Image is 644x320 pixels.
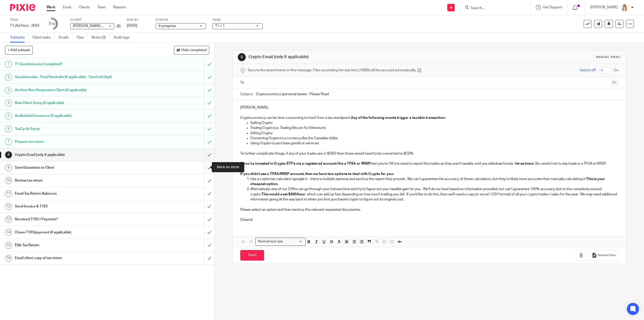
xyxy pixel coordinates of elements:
label: Due by [127,18,149,22]
button: + Add subtask [5,46,33,54]
p: [PERSON_NAME] [590,5,618,10]
div: 4 [5,99,12,106]
div: Manual email [596,55,621,59]
span: T1 + 1 [215,24,225,28]
h1: Crypto Email (only if applicable) [15,151,138,159]
a: Subtasks [10,33,29,43]
div: 11 [5,190,12,197]
h1: Received T183 / Payment? [15,216,138,223]
label: Client [70,18,120,22]
strong: Any of the following events trigger a taxable transaction: [351,116,446,120]
a: Team [97,5,106,10]
p: Converting Crypto to a currency like the Canadian dollar [250,136,618,141]
span: Get Support [543,6,562,9]
label: To: [240,80,246,85]
p: Cheers! [240,217,618,222]
label: Tags [212,18,263,22]
span: Secure the attachments in this message. Files exceeding the size limit (10MB) will be secured aut... [248,68,416,73]
h1: Send Invoice & T183 [15,203,138,210]
div: 12 [5,203,12,210]
h1: Email Tax Return Balances [15,190,138,197]
button: Request files [589,250,618,261]
div: 9 [5,164,12,171]
a: Audit logs [114,33,133,43]
span: Request files [598,253,616,257]
div: 6 [5,125,12,132]
h1: Questionnaire - Final Reminder (if applicable) - Send mid April [15,73,138,81]
div: 16 [5,255,12,262]
p: then you're OK (no need to report the trades as they aren't taxable until you withdraw funds) - .... [240,161,618,166]
h1: Review tax return [15,177,138,184]
div: 13 [5,216,12,223]
button: Cc [611,79,618,86]
a: Notes (0) [92,33,110,43]
a: Work [47,5,55,10]
span: [DATE] [127,24,137,27]
div: 1 [5,61,12,68]
span: Switch off [580,68,596,73]
h1: Prepare tax return [15,138,138,146]
div: 7 [48,21,55,27]
div: 15 [5,242,12,249]
h1: Archive Non-Responsive Client (if applicable) [15,86,138,94]
h1: Crypto Email (only if applicable) [249,54,440,60]
p: Gifting Crypto [250,131,618,136]
div: Search for option [255,238,306,245]
h1: Send Questions to Client [15,164,138,171]
p: Use a crypto tax calculator (google it – there’s multiple options) and send us the report they pr... [250,176,618,187]
div: 5 [5,113,12,120]
h1: T1 Questionnaire Completed? [15,60,138,68]
span: In progress [158,24,176,28]
label: Status [156,18,206,22]
p: To further complicate things, if any of your trades are in $USD then those would need to be conve... [240,151,618,156]
p: Trading Crypto (i.e. Trading Bitcoin for Ethereum) [250,125,618,130]
span: On [614,68,618,73]
div: 8 [238,53,246,61]
p: Please select an option and then send us the relevant requested documents. [240,207,618,212]
p: Cryptocurrency can be time-consuming to track from a tax standpoint. [240,115,618,120]
span: Normal text size [257,239,284,244]
input: Send [240,250,264,261]
label: Subject: [240,92,253,97]
h1: Chase T183/payment (if applicable) [15,229,138,236]
input: Search for option [285,239,303,244]
div: 8 [5,151,12,158]
a: Reports [113,5,126,10]
div: 3 [5,87,12,94]
a: Clients [79,5,90,10]
span: Hide completed [181,48,207,52]
a: Emails [59,33,73,43]
span: [PERSON_NAME] & [PERSON_NAME]-Blue [73,24,140,28]
h1: New Client Setup (if applicable) [15,99,138,107]
h1: TaxCycle Setup [15,125,138,133]
strong: If you didn't use a TFSA/RRSP account, then we have two options to deal with Crypto for you: [240,172,394,176]
div: 2 [5,74,12,81]
input: Search [470,6,515,11]
h1: Auditshield Insurance (if applicable) [15,112,138,120]
p: Alternatively, one of our CPA’s can go through your transactions and try to figure out your taxab... [250,187,618,202]
a: Client tasks [32,33,55,43]
h1: Efile Tax Return [15,241,138,249]
p: Using Crypto to purchase goods or services [250,141,618,146]
img: Tayler%20Headshot%20Compressed%20Resized%202.jpg [620,4,628,12]
small: /16 [51,23,55,25]
strong: let us know [515,162,534,165]
a: Email [63,5,71,10]
p: [PERSON_NAME], [240,105,618,110]
div: 14 [5,229,12,236]
div: T1 (Ad Hoc) - 2024 [10,23,39,28]
p: Selling Crypto [250,120,618,125]
label: Task [10,18,39,22]
button: Hide completed [174,46,209,54]
a: Files [76,33,88,43]
h1: Email client copy of tax return [15,254,138,262]
div: 10 [5,177,12,184]
strong: This would cost $300/hour [261,193,305,196]
div: 7 [5,138,12,145]
img: Pixie [10,4,35,11]
strong: If you've invested in Crypto ETF's via a registered account like a TFSA or RRSP [240,162,370,165]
